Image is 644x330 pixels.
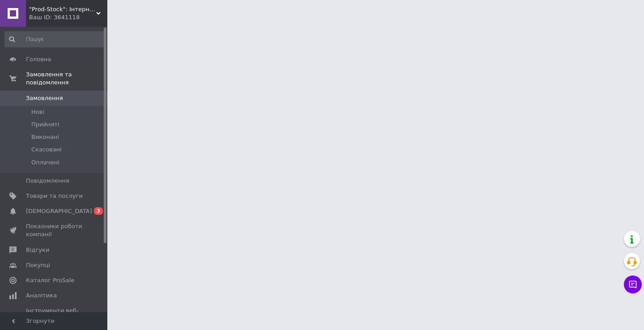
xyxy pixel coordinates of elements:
span: Аналітика [26,292,57,300]
input: Пошук [4,31,106,47]
span: Відгуки [26,246,49,254]
span: Каталог ProSale [26,276,74,284]
span: Покупці [26,261,50,269]
span: Товари та послуги [26,192,83,200]
span: Скасовані [31,146,62,154]
span: Інструменти веб-майстра та SEO [26,307,83,323]
span: Замовлення та повідомлення [26,71,107,87]
span: Повідомлення [26,177,69,185]
span: 3 [94,207,103,215]
span: Виконані [31,133,59,141]
span: [DEMOGRAPHIC_DATA] [26,207,92,215]
span: Прийняті [31,121,59,129]
div: Ваш ID: 3641118 [29,13,107,21]
span: Головна [26,55,51,63]
span: Замовлення [26,94,63,102]
span: Нові [31,108,44,116]
button: Чат з покупцем [624,276,642,293]
span: "Prod-Stock": Інтернет-магазин продуктів харчування та господарчих товарів [29,5,96,13]
span: Показники роботи компанії [26,222,83,238]
span: Оплачені [31,159,59,167]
